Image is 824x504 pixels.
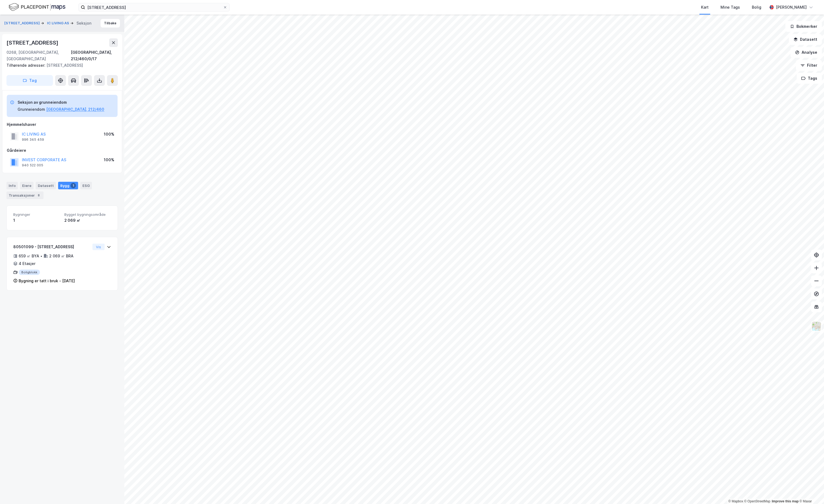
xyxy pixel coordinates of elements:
[40,254,42,258] div: •
[80,182,92,189] div: ESG
[22,163,43,167] div: 940 522 005
[76,20,91,26] div: Seksjon
[6,75,53,86] button: Tag
[752,4,761,11] div: Bolig
[101,19,120,28] button: Tilbake
[18,99,104,106] div: Seksjon av grunneiendom
[6,63,46,68] span: Tilhørende adresser:
[790,47,822,58] button: Analyse
[6,191,44,199] div: Transaksjoner
[6,49,71,62] div: 0268, [GEOGRAPHIC_DATA], [GEOGRAPHIC_DATA]
[772,499,799,503] a: Improve this map
[85,3,223,11] input: Søk på adresse, matrikkel, gårdeiere, leietakere eller personer
[797,478,824,504] iframe: Chat Widget
[36,193,41,198] div: 8
[6,38,59,47] div: [STREET_ADDRESS]
[46,106,104,113] button: [GEOGRAPHIC_DATA], 212/460
[701,4,709,11] div: Kart
[720,4,740,11] div: Mine Tags
[785,21,822,32] button: Bokmerker
[22,137,44,142] div: 996 345 459
[7,121,118,128] div: Hjemmelshaver
[71,49,118,62] div: [GEOGRAPHIC_DATA], 212/460/0/17
[58,182,78,189] div: Bygg
[71,183,76,188] div: 1
[36,182,56,189] div: Datasett
[744,499,770,503] a: OpenStreetMap
[64,217,111,224] div: 2 069 ㎡
[797,478,824,504] div: Kontrollprogram for chat
[13,212,60,217] span: Bygninger
[104,131,114,137] div: 100%
[9,2,65,12] img: logo.f888ab2527a4732fd821a326f86c7f29.svg
[7,147,118,154] div: Gårdeiere
[19,278,75,284] div: Bygning er tatt i bruk - [DATE]
[796,60,822,71] button: Filter
[47,21,70,26] button: IC LIVING AS
[49,253,74,259] div: 2 069 ㎡ BRA
[776,4,807,11] div: [PERSON_NAME]
[811,321,822,331] img: Z
[6,62,114,69] div: [STREET_ADDRESS]
[6,182,18,189] div: Info
[20,182,34,189] div: Eiere
[728,499,743,503] a: Mapbox
[4,21,41,26] button: [STREET_ADDRESS]
[789,34,822,45] button: Datasett
[92,244,105,250] button: Vis
[797,73,822,84] button: Tags
[13,244,90,250] div: 80501099 - [STREET_ADDRESS]
[64,212,111,217] span: Bygget bygningsområde
[18,106,45,113] div: Grunneiendom
[13,217,60,224] div: 1
[19,253,39,259] div: 659 ㎡ BYA
[104,157,114,163] div: 100%
[19,260,35,267] div: 4 Etasjer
